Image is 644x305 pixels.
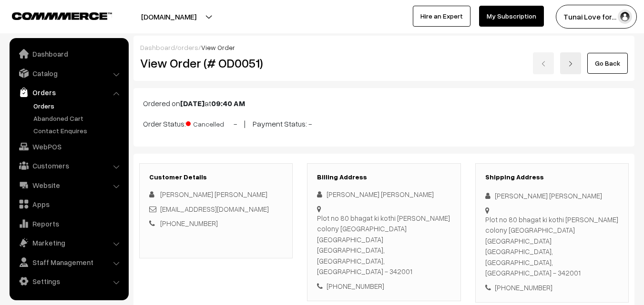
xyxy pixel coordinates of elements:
[12,234,125,251] a: Marketing
[12,196,125,213] a: Apps
[12,45,125,62] a: Dashboard
[12,84,125,101] a: Orders
[140,56,293,70] h2: View Order (# OD0051)
[160,190,267,198] span: [PERSON_NAME] [PERSON_NAME]
[160,205,269,213] a: [EMAIL_ADDRESS][DOMAIN_NAME]
[485,190,619,201] div: [PERSON_NAME] [PERSON_NAME]
[31,101,125,111] a: Orders
[186,117,234,129] span: Cancelled
[177,43,198,51] a: orders
[211,98,245,108] b: 09:40 AM
[568,61,573,67] img: right-arrow.png
[140,43,175,51] a: Dashboard
[317,173,450,181] h3: Billing Address
[143,117,625,129] p: Order Status: - | Payment Status: -
[12,10,95,21] a: COMMMERCE
[485,173,619,181] h3: Shipping Address
[143,98,625,109] p: Ordered on at
[12,254,125,271] a: Staff Management
[485,282,619,293] div: [PHONE_NUMBER]
[479,6,544,27] a: My Subscription
[618,10,632,24] img: user
[108,5,230,29] button: [DOMAIN_NAME]
[31,126,125,136] a: Contact Enquires
[317,213,450,277] div: Plot no 80 bhagat ki kothi [PERSON_NAME] colony [GEOGRAPHIC_DATA] [GEOGRAPHIC_DATA] [GEOGRAPHIC_D...
[140,42,628,52] div: / /
[180,98,204,108] b: [DATE]
[201,43,235,51] span: View Order
[12,65,125,82] a: Catalog
[317,281,450,292] div: [PHONE_NUMBER]
[12,12,112,20] img: COMMMERCE
[31,113,125,123] a: Abandoned Cart
[12,177,125,194] a: Website
[413,6,470,27] a: Hire an Expert
[12,157,125,174] a: Customers
[317,189,450,200] div: [PERSON_NAME] [PERSON_NAME]
[556,5,637,29] button: Tunai Love for…
[12,138,125,155] a: WebPOS
[12,215,125,232] a: Reports
[160,219,218,227] a: [PHONE_NUMBER]
[587,53,628,74] a: Go Back
[485,214,619,278] div: Plot no 80 bhagat ki kothi [PERSON_NAME] colony [GEOGRAPHIC_DATA] [GEOGRAPHIC_DATA] [GEOGRAPHIC_D...
[149,173,283,181] h3: Customer Details
[12,273,125,290] a: Settings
